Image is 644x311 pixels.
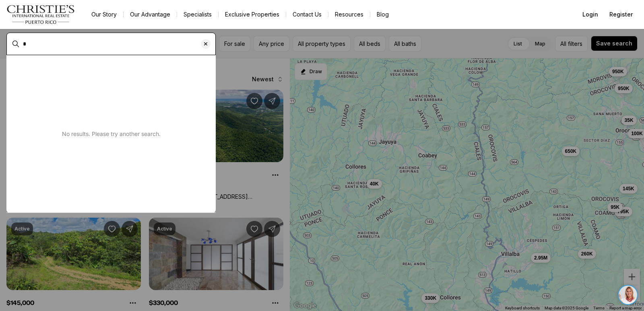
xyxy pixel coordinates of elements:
[328,9,370,20] a: Resources
[6,5,75,24] img: logo
[6,131,216,137] p: No results. Please try another search.
[370,9,395,20] a: Blog
[5,5,23,23] img: 527b0b8b-e05e-4919-af49-c08c181a4cb2.jpeg
[85,9,123,20] a: Our Story
[605,6,638,23] button: Register
[124,9,177,20] a: Our Advantage
[578,6,603,23] button: Login
[286,9,328,20] button: Contact Us
[582,11,598,18] span: Login
[177,9,218,20] a: Specialists
[219,9,286,20] a: Exclusive Properties
[609,11,633,18] span: Register
[201,33,215,55] button: Clear search input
